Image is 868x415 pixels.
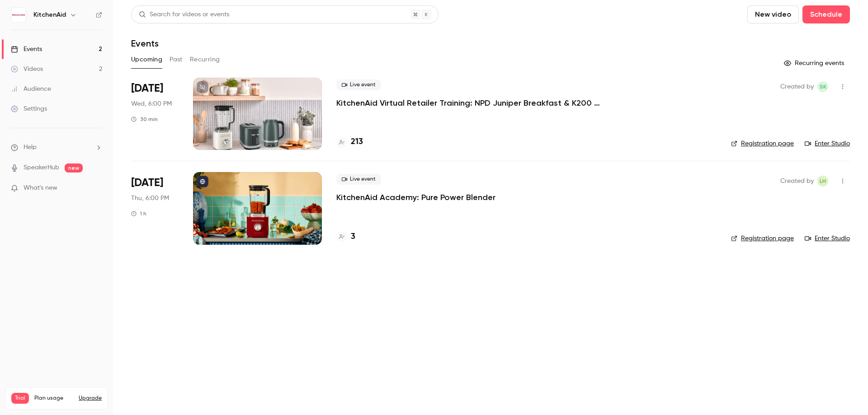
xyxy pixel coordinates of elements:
div: Aug 27 Wed, 6:00 PM (Australia/Sydney) [131,78,179,150]
div: Videos [11,65,43,74]
span: LH [820,176,826,187]
a: KitchenAid Virtual Retailer Training: NPD Juniper Breakfast & K200 Pure Power Blender [336,98,608,108]
span: What's new [24,183,57,193]
button: Recurring [190,52,220,67]
span: [DATE] [131,176,163,190]
button: Past [170,52,183,67]
span: Live event [336,174,381,185]
a: Enter Studio [805,234,850,243]
span: Live event [336,79,381,90]
span: Plan usage [34,395,73,402]
span: Leyna Hoang [817,176,828,187]
a: SpeakerHub [24,163,59,173]
button: Schedule [802,5,850,23]
div: 30 min [131,116,158,123]
div: 1 h [131,210,146,217]
h6: KitchenAid [33,10,66,19]
span: [DATE] [131,81,163,96]
button: New video [747,5,799,23]
a: KitchenAid Academy: Pure Power Blender [336,192,495,203]
span: new [65,163,83,173]
h4: 3 [351,231,355,243]
a: Registration page [731,139,794,148]
button: Recurring events [780,56,850,70]
a: Registration page [731,234,794,243]
h1: Events [131,38,159,49]
span: Help [24,143,37,152]
span: Thu, 6:00 PM [131,194,169,203]
a: 3 [336,231,355,243]
div: Settings [11,104,47,113]
button: Upcoming [131,52,162,67]
button: Upgrade [79,395,102,402]
span: stephanie korlevska [817,81,828,92]
h4: 213 [351,136,363,148]
a: 213 [336,136,363,148]
img: KitchenAid [11,8,26,22]
span: sk [820,81,826,92]
div: Audience [11,84,51,93]
span: Created by [780,176,814,187]
li: help-dropdown-opener [11,143,102,152]
span: Trial [11,393,29,404]
div: Sep 18 Thu, 6:00 PM (Australia/Sydney) [131,172,179,244]
div: Search for videos or events [139,10,229,19]
span: Wed, 6:00 PM [131,99,172,108]
div: Events [11,45,42,54]
span: Created by [780,81,814,92]
a: Enter Studio [805,139,850,148]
